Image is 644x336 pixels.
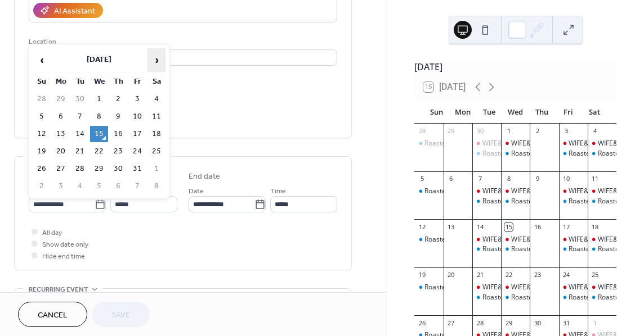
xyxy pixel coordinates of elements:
div: WIFE&HUSBAND | Business day / 営業日 [511,187,639,196]
a: Cancel [18,302,87,327]
div: Sat [581,101,607,124]
div: Roastery DAUGHTER / Gallery SON | Business day / 営業日 [424,187,609,196]
td: 21 [71,143,89,160]
td: 5 [90,178,108,194]
span: All day [42,227,62,239]
div: WIFE&HUSBAND | Business day / 営業日 [482,139,610,148]
div: WIFE&HUSBAND | Business day / 営業日 [501,139,530,148]
div: WIFE&HUSBAND | Business day / 営業日 [501,187,530,196]
th: Tu [71,74,89,90]
div: Roastery DAUGHTER / Gallery SON | Business day / 営業日 [501,149,530,158]
td: 2 [109,91,127,107]
div: WIFE&HUSBAND | Business day / 営業日 [472,139,501,148]
td: 12 [33,126,51,142]
td: 28 [33,91,51,107]
div: 7 [476,175,484,183]
td: 26 [33,161,51,177]
div: 29 [504,319,513,327]
th: Fr [128,74,146,90]
div: WIFE&HUSBAND | Business day / 営業日 [588,235,616,244]
td: 8 [90,108,108,125]
span: Hide end time [42,251,85,262]
div: Tue [476,101,503,124]
td: 9 [109,108,127,125]
td: 29 [52,91,70,107]
div: 9 [533,175,542,183]
div: Roastery DAUGHTER / Gallery SON | Business day / 営業日 [588,149,616,158]
span: Show date only [42,239,88,251]
div: 24 [562,271,571,279]
div: Roastery DAUGHTER / Gallery SON | Business day / 営業日 [559,293,588,302]
div: Roastery DAUGHTER / Gallery SON | Business day / 営業日 [588,244,616,254]
td: 8 [147,178,166,194]
td: 5 [33,108,51,125]
td: 27 [52,161,70,177]
div: Roastery DAUGHTER / Gallery SON | Business day / 営業日 [424,139,609,148]
div: Roastery DAUGHTER / Gallery SON | Business day / 営業日 [472,149,501,158]
div: WIFE&HUSBAND | Business day / 営業日 [559,187,588,196]
div: WIFE&HUSBAND | Business day / 営業日 [482,283,610,292]
div: 23 [533,271,542,279]
div: WIFE&HUSBAND | Business day / 営業日 [482,187,610,196]
div: Roastery DAUGHTER / Gallery SON | Business day / 営業日 [559,244,588,254]
div: Sun [423,101,450,124]
th: Mo [52,74,70,90]
div: End date [189,171,220,183]
div: Roastery DAUGHTER / Gallery SON | Business day / 営業日 [472,244,501,254]
td: 4 [71,178,89,194]
div: WIFE&HUSBAND | Business day / 営業日 [588,187,616,196]
td: 6 [109,178,127,194]
button: AI Assistant [33,3,103,18]
div: Roastery DAUGHTER / Gallery SON | Business day / 営業日 [414,235,443,244]
div: Roastery DAUGHTER / Gallery SON | Business day / 営業日 [414,139,443,148]
div: WIFE&HUSBAND | Business day / 営業日 [472,187,501,196]
td: 14 [71,126,89,142]
td: 31 [128,161,146,177]
div: Roastery DAUGHTER / Gallery SON | Business day / 営業日 [424,235,609,244]
div: 6 [447,175,455,183]
div: 10 [562,175,571,183]
td: 30 [71,91,89,107]
div: Wed [502,101,529,124]
div: 22 [504,271,513,279]
div: 2 [533,127,542,135]
div: 3 [562,127,571,135]
div: AI Assistant [54,6,95,17]
td: 20 [52,143,70,160]
div: WIFE&HUSBAND | Business day / 営業日 [501,283,530,292]
div: Roastery DAUGHTER / Gallery SON | Business day / 営業日 [414,283,443,292]
div: Roastery DAUGHTER / Gallery SON | Business day / 営業日 [472,293,501,302]
td: 28 [71,161,89,177]
span: Time [270,185,286,197]
div: Roastery DAUGHTER / Gallery SON | Business day / 営業日 [501,197,530,206]
div: 26 [418,319,426,327]
div: [DATE] [414,60,616,74]
td: 18 [147,126,166,142]
th: Th [109,74,127,90]
div: Roastery DAUGHTER / Gallery SON | Business day / 営業日 [559,197,588,206]
div: WIFE&HUSBAND | Business day / 営業日 [559,139,588,148]
td: 3 [128,91,146,107]
td: 25 [147,143,166,160]
td: 29 [90,161,108,177]
td: 6 [52,108,70,125]
div: 5 [418,175,426,183]
td: 22 [90,143,108,160]
td: 3 [52,178,70,194]
td: 4 [147,91,166,107]
td: 13 [52,126,70,142]
div: Fri [555,101,582,124]
div: Location [29,36,335,48]
div: WIFE&HUSBAND | Business day / 営業日 [559,283,588,292]
th: Sa [147,74,166,90]
td: 1 [147,161,166,177]
div: 19 [418,271,426,279]
span: Recurring event [29,284,88,296]
div: 13 [447,223,455,231]
td: 23 [109,143,127,160]
div: WIFE&HUSBAND | Business day / 営業日 [482,235,610,244]
div: Thu [529,101,555,124]
th: Su [33,74,51,90]
td: 10 [128,108,146,125]
td: 24 [128,143,146,160]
